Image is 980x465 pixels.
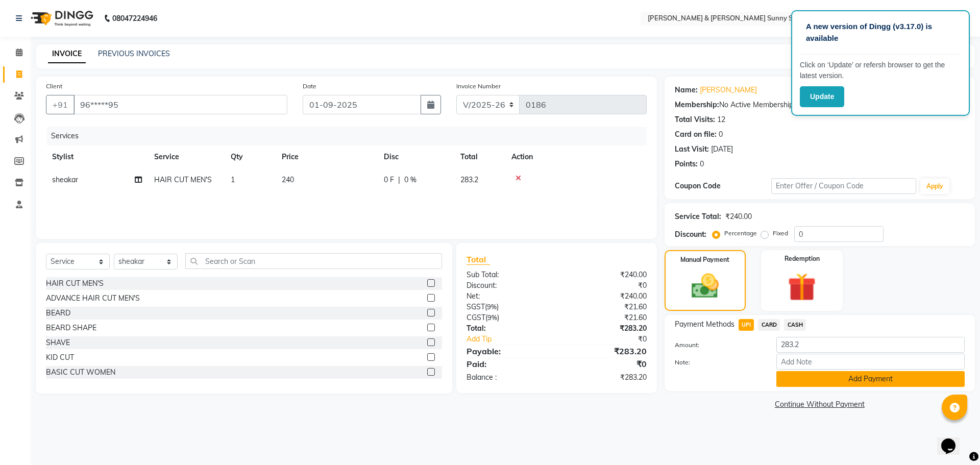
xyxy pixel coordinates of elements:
[378,145,454,168] th: Disc
[225,145,276,168] th: Qty
[573,334,654,345] div: ₹0
[46,82,62,91] label: Client
[459,345,556,357] div: Payable:
[459,270,556,280] div: Sub Total:
[459,334,573,345] a: Add Tip
[675,211,721,222] div: Service Total:
[675,159,698,169] div: Points:
[459,358,556,370] div: Paid:
[148,145,225,168] th: Service
[758,319,780,331] span: CARD
[185,253,442,269] input: Search or Scan
[556,312,654,323] div: ₹21.60
[467,313,485,322] span: CGST
[700,85,757,95] a: [PERSON_NAME]
[404,175,416,185] span: 0 %
[454,145,505,168] th: Total
[487,303,497,311] span: 9%
[46,323,96,333] div: BEARD SHAPE
[467,302,485,311] span: SGST
[459,280,556,291] div: Discount:
[556,372,654,383] div: ₹283.20
[282,175,294,184] span: 240
[398,175,400,185] span: |
[556,291,654,302] div: ₹240.00
[52,175,78,184] span: sheakar
[675,114,715,125] div: Total Visits:
[46,367,115,378] div: BASIC CUT WOMEN
[46,308,70,319] div: BEARD
[47,127,654,145] div: Services
[800,60,961,81] p: Click on ‘Update’ or refersh browser to get the latest version.
[556,280,654,291] div: ₹0
[556,358,654,370] div: ₹0
[46,293,140,304] div: ADVANCE HAIR CUT MEN'S
[711,144,733,155] div: [DATE]
[719,129,723,140] div: 0
[456,82,501,91] label: Invoice Number
[556,345,654,357] div: ₹283.20
[667,399,973,410] a: Continue Without Payment
[459,372,556,383] div: Balance :
[700,159,704,169] div: 0
[800,86,844,107] button: Update
[459,323,556,334] div: Total:
[937,424,970,455] iframe: chat widget
[776,337,965,353] input: Amount
[675,144,709,155] div: Last Visit:
[717,114,725,125] div: 12
[384,175,394,185] span: 0 F
[112,4,157,33] b: 08047224946
[667,358,769,367] label: Note:
[806,21,955,44] p: A new version of Dingg (v3.17.0) is available
[667,340,769,350] label: Amount:
[459,291,556,302] div: Net:
[46,95,75,114] button: +91
[46,145,148,168] th: Stylist
[675,181,771,191] div: Coupon Code
[556,323,654,334] div: ₹283.20
[26,4,96,33] img: logo
[276,145,378,168] th: Price
[459,312,556,323] div: ( )
[675,100,719,110] div: Membership:
[487,313,497,322] span: 9%
[459,302,556,312] div: ( )
[724,229,757,238] label: Percentage
[675,100,965,110] div: No Active Membership
[556,302,654,312] div: ₹21.60
[48,45,86,63] a: INVOICE
[739,319,754,331] span: UPI
[467,254,490,265] span: Total
[675,85,698,95] div: Name:
[784,319,806,331] span: CASH
[771,178,916,194] input: Enter Offer / Coupon Code
[680,255,729,264] label: Manual Payment
[460,175,478,184] span: 283.2
[776,354,965,370] input: Add Note
[675,129,717,140] div: Card on file:
[785,254,820,263] label: Redemption
[556,270,654,280] div: ₹240.00
[725,211,752,222] div: ₹240.00
[779,270,825,305] img: _gift.svg
[773,229,788,238] label: Fixed
[675,319,734,330] span: Payment Methods
[73,95,287,114] input: Search by Name/Mobile/Email/Code
[920,179,949,194] button: Apply
[231,175,235,184] span: 1
[46,337,70,348] div: SHAVE
[675,229,706,240] div: Discount:
[46,278,104,289] div: HAIR CUT MEN'S
[154,175,212,184] span: HAIR CUT MEN'S
[303,82,316,91] label: Date
[46,352,74,363] div: KID CUT
[683,271,727,302] img: _cash.svg
[776,371,965,387] button: Add Payment
[98,49,170,58] a: PREVIOUS INVOICES
[505,145,647,168] th: Action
